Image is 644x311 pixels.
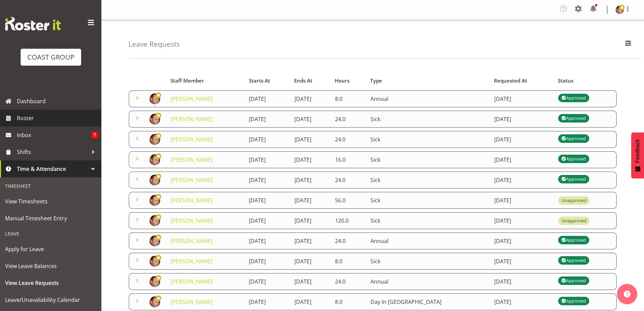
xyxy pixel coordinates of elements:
[562,94,586,102] div: Approved
[294,77,327,85] div: Ends At
[245,253,290,270] td: [DATE]
[149,256,160,267] img: mark-phillipse6af51212f3486541d32afe5cb767b3e.png
[149,276,160,287] img: mark-phillipse6af51212f3486541d32afe5cb767b3e.png
[366,212,490,229] td: Sick
[149,114,160,125] img: mark-phillipse6af51212f3486541d32afe5cb767b3e.png
[562,297,586,305] div: Approved
[558,77,613,85] div: Status
[490,253,554,270] td: [DATE]
[490,273,554,290] td: [DATE]
[17,164,88,174] span: Time & Attendance
[290,253,331,270] td: [DATE]
[170,77,241,85] div: Staff Member
[562,256,586,264] div: Approved
[490,192,554,209] td: [DATE]
[331,90,366,107] td: 8.0
[331,192,366,209] td: 56.0
[290,172,331,188] td: [DATE]
[171,298,213,306] a: [PERSON_NAME]
[621,37,635,52] button: Filter Employees
[5,295,96,305] span: Leave/Unavailability Calendar
[2,227,100,241] div: Leave
[290,232,331,249] td: [DATE]
[490,172,554,188] td: [DATE]
[366,90,490,107] td: Annual
[171,217,213,224] a: [PERSON_NAME]
[149,134,160,145] img: mark-phillipse6af51212f3486541d32afe5cb767b3e.png
[370,77,486,85] div: Type
[2,241,100,258] a: Apply for Leave
[562,218,587,224] div: Unapproved
[149,154,160,165] img: mark-phillipse6af51212f3486541d32afe5cb767b3e.png
[366,232,490,249] td: Annual
[331,151,366,168] td: 16.0
[5,213,96,223] span: Manual Timesheet Entry
[171,115,213,123] a: [PERSON_NAME]
[290,131,331,148] td: [DATE]
[245,293,290,310] td: [DATE]
[331,293,366,310] td: 8.0
[331,232,366,249] td: 24.0
[149,175,160,185] img: mark-phillipse6af51212f3486541d32afe5cb767b3e.png
[245,172,290,188] td: [DATE]
[5,244,96,254] span: Apply for Leave
[366,192,490,209] td: Sick
[366,111,490,128] td: Sick
[149,296,160,307] img: mark-phillipse6af51212f3486541d32afe5cb767b3e.png
[17,147,88,157] span: Shifts
[366,273,490,290] td: Annual
[171,136,213,143] a: [PERSON_NAME]
[149,195,160,206] img: mark-phillipse6af51212f3486541d32afe5cb767b3e.png
[490,111,554,128] td: [DATE]
[562,236,586,244] div: Approved
[490,90,554,107] td: [DATE]
[27,52,74,62] div: COAST GROUP
[366,131,490,148] td: Sick
[490,232,554,249] td: [DATE]
[245,212,290,229] td: [DATE]
[245,111,290,128] td: [DATE]
[331,273,366,290] td: 24.0
[171,176,213,184] a: [PERSON_NAME]
[366,172,490,188] td: Sick
[290,273,331,290] td: [DATE]
[490,212,554,229] td: [DATE]
[2,274,100,291] a: View Leave Requests
[171,197,213,204] a: [PERSON_NAME]
[5,196,96,206] span: View Timesheets
[5,17,61,30] img: Rosterit website logo
[245,192,290,209] td: [DATE]
[171,156,213,163] a: [PERSON_NAME]
[245,90,290,107] td: [DATE]
[290,111,331,128] td: [DATE]
[635,139,641,163] span: Feedback
[290,90,331,107] td: [DATE]
[290,192,331,209] td: [DATE]
[149,93,160,104] img: mark-phillipse6af51212f3486541d32afe5cb767b3e.png
[331,131,366,148] td: 24.0
[335,77,362,85] div: Hours
[331,253,366,270] td: 8.0
[249,77,287,85] div: Starts At
[2,193,100,210] a: View Timesheets
[624,291,630,297] img: help-xxl-2.png
[562,276,586,285] div: Approved
[171,237,213,245] a: [PERSON_NAME]
[245,131,290,148] td: [DATE]
[331,172,366,188] td: 24.0
[290,293,331,310] td: [DATE]
[562,155,586,163] div: Approved
[562,175,586,183] div: Approved
[149,215,160,226] img: mark-phillipse6af51212f3486541d32afe5cb767b3e.png
[562,197,587,204] div: Unapproved
[245,232,290,249] td: [DATE]
[490,151,554,168] td: [DATE]
[366,293,490,310] td: Day In [GEOGRAPHIC_DATA]
[2,258,100,274] a: View Leave Balances
[149,236,160,246] img: mark-phillipse6af51212f3486541d32afe5cb767b3e.png
[171,258,213,265] a: [PERSON_NAME]
[17,96,98,106] span: Dashboard
[631,132,644,178] button: Feedback - Show survey
[562,114,586,122] div: Approved
[17,113,98,123] span: Roster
